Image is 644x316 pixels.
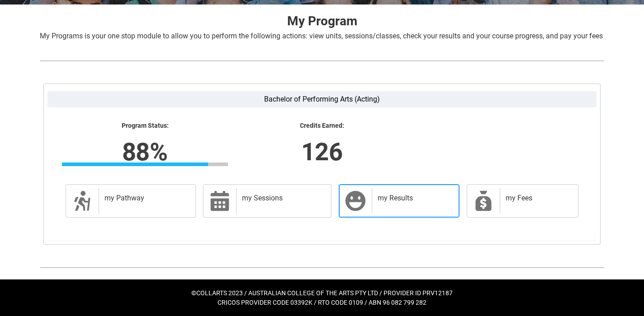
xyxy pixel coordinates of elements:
a: my Pathway [66,184,196,218]
a: my Sessions [203,184,331,218]
lightning-formatted-text: Credits Earned: [239,122,405,130]
label: Bachelor of Performing Arts (Acting) [47,91,597,107]
h2: my Fees [506,194,569,203]
h2: my Pathway [104,194,186,203]
a: my Results [339,184,459,218]
span: My Payments [473,190,494,212]
span: Description of icon when needed [71,190,93,212]
div: Progress Bar [62,163,228,166]
h2: my Sessions [242,194,322,203]
strong: My Program [287,14,357,28]
img: REDU_GREY_LINE [40,263,604,272]
lightning-formatted-text: Program Status: [62,122,228,130]
img: REDU_GREY_LINE [40,56,604,65]
a: my Fees [467,184,578,218]
lightning-formatted-number: 126 [181,133,463,170]
h2: my Results [378,194,450,203]
lightning-formatted-number: 88% [4,133,286,170]
span: My Programs is your one stop module to allow you to perform the following actions: view units, se... [40,32,603,40]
